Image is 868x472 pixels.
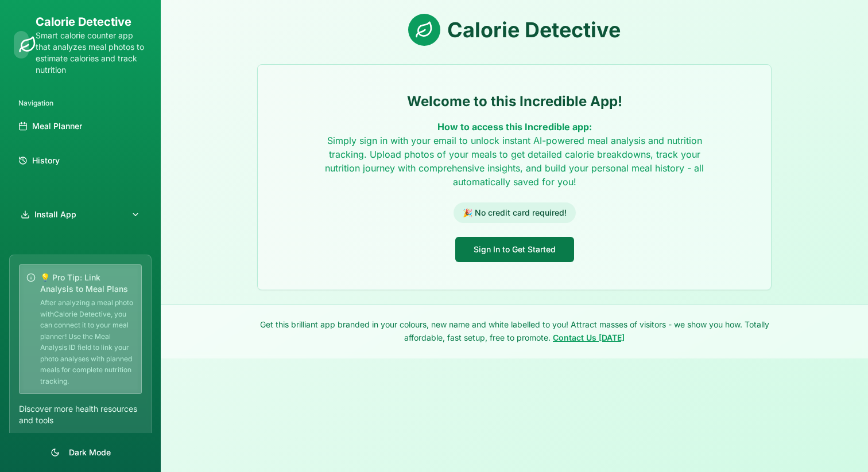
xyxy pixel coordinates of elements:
a: Meal Planner [14,112,147,140]
div: Navigation [14,94,147,112]
span: History [32,155,60,166]
button: Dark Mode [9,442,152,463]
button: Install App [14,202,147,227]
span: 🎉 No credit card required! [454,202,576,223]
p: Discover more health resources and tools [19,403,142,426]
p: Smart calorie counter app that analyzes meal photos to estimate calories and track nutrition [36,30,147,76]
strong: How to access this Incredible app: [437,121,592,132]
a: Contact Us [DATE] [553,333,625,342]
h1: Calorie Detective [447,18,621,41]
h2: Welcome to this Incredible App! [272,92,757,111]
p: After analyzing a meal photo with Calorie Detective , you can connect it to your meal planner! Us... [40,297,134,387]
a: Sign In to Get Started [455,243,574,255]
h1: Calorie Detective [36,14,147,30]
span: Install App [34,209,76,220]
p: Simply sign in with your email to unlock instant AI-powered meal analysis and nutrition tracking.... [321,120,707,189]
p: 💡 Pro Tip: Link Analysis to Meal Plans [40,272,134,295]
p: Get this brilliant app branded in your colours, new name and white labelled to you! Attract masse... [257,318,772,345]
span: Meal Planner [32,120,82,132]
a: History [14,147,147,174]
button: Sign In to Get Started [455,237,574,262]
